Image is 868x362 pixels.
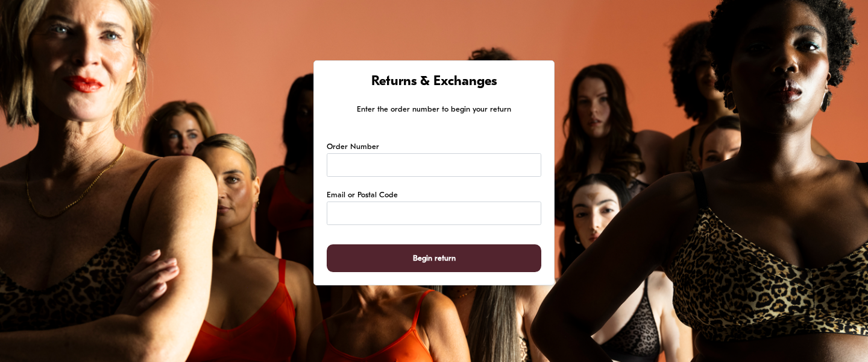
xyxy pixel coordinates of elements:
[327,141,379,153] label: Order Number
[413,245,456,272] span: Begin return
[327,74,541,91] h1: Returns & Exchanges
[327,189,398,202] label: Email or Postal Code
[327,103,541,116] p: Enter the order number to begin your return
[327,244,541,273] button: Begin return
